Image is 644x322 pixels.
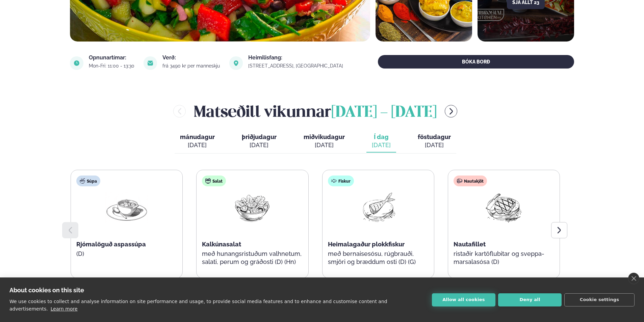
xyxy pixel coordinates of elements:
[418,133,451,140] span: föstudagur
[304,141,345,149] div: [DATE]
[205,178,211,184] img: salad.svg
[162,55,221,60] div: Verð:
[628,273,639,284] a: close
[173,105,186,117] button: menu-btn-left
[366,130,396,153] button: Í dag [DATE]
[180,133,215,140] span: mánudagur
[331,105,437,120] span: [DATE] - [DATE]
[229,56,243,70] img: image alt
[328,176,354,186] div: Fiskur
[357,192,400,223] img: Fish.png
[202,241,241,248] span: Kalkúnasalat
[412,130,456,153] button: föstudagur [DATE]
[432,293,495,306] button: Allow all cookies
[9,287,84,294] strong: About cookies on this site
[9,299,387,312] p: We use cookies to collect and analyse information on site performance and usage, to provide socia...
[331,178,337,184] img: fish.svg
[76,241,146,248] span: Rjómalöguð aspassúpa
[76,176,100,186] div: Súpa
[372,141,391,149] div: [DATE]
[248,62,344,70] a: link
[445,105,457,117] button: menu-btn-right
[242,141,277,149] div: [DATE]
[70,56,83,70] img: image alt
[298,130,350,153] button: miðvikudagur [DATE]
[482,192,525,223] img: Beef-Meat.png
[328,250,429,266] p: með bernaisesósu, rúgbrauði, smjöri og bræddum osti (D) (G)
[202,250,303,266] p: með hunangsristuðum valhnetum, salati, perum og gráðosti (D) (Hn)
[76,250,177,258] p: (D)
[454,250,554,266] p: ristaðir kartöflubitar og sveppa- marsalasósa (D)
[89,63,135,69] div: Mon-Fri: 11:00 - 13:30
[454,241,486,248] span: Nautafillet
[231,192,274,223] img: Salad.png
[175,130,220,153] button: mánudagur [DATE]
[162,63,221,69] div: frá 3490 kr per manneskju
[202,176,226,186] div: Salat
[372,133,391,141] span: Í dag
[328,241,405,248] span: Heimalagaður plokkfiskur
[378,55,574,69] button: BÓKA BORÐ
[418,141,451,149] div: [DATE]
[248,55,344,60] div: Heimilisfang:
[236,130,282,153] button: þriðjudagur [DATE]
[304,133,345,140] span: miðvikudagur
[498,293,562,306] button: Deny all
[457,178,462,184] img: beef.svg
[51,306,78,312] a: Learn more
[564,293,635,306] button: Cookie settings
[180,141,215,149] div: [DATE]
[89,55,135,60] div: Opnunartímar:
[194,100,437,122] h2: Matseðill vikunnar
[242,133,277,140] span: þriðjudagur
[454,176,487,186] div: Nautakjöt
[105,192,148,223] img: Soup.png
[144,56,157,70] img: image alt
[80,178,85,184] img: soup.svg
